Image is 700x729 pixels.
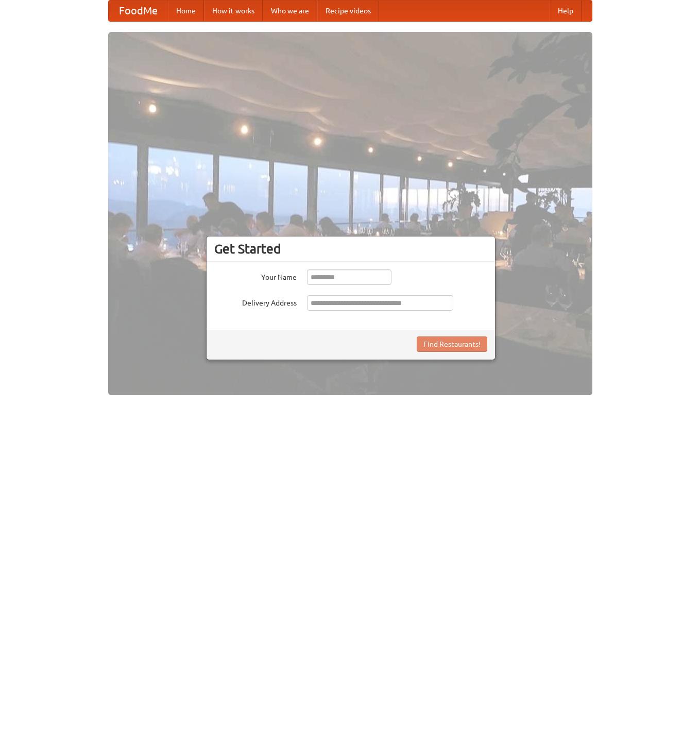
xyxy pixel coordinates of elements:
[263,1,317,21] a: Who we are
[417,336,487,352] button: Find Restaurants!
[214,269,297,282] label: Your Name
[550,1,582,21] a: Help
[109,1,168,21] a: FoodMe
[204,1,263,21] a: How it works
[214,241,487,257] h3: Get Started
[168,1,204,21] a: Home
[214,295,297,308] label: Delivery Address
[317,1,379,21] a: Recipe videos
